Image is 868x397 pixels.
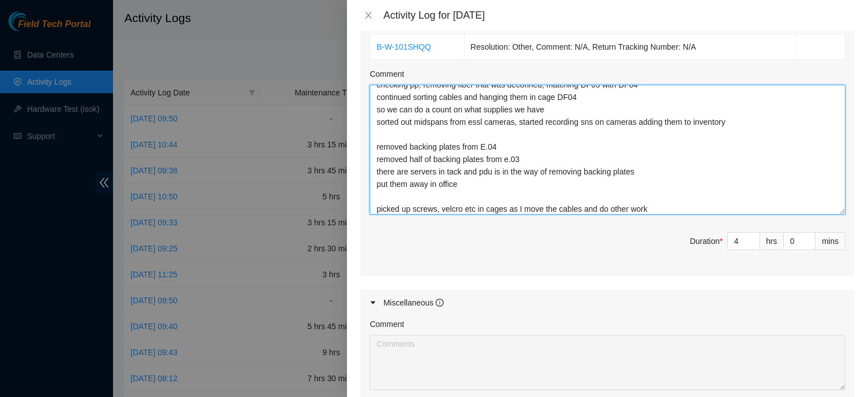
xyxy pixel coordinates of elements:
textarea: Comment [370,85,845,215]
div: Miscellaneous info-circle [361,290,854,316]
label: Comment [370,318,404,330]
div: mins [815,232,845,250]
div: Activity Log for [DATE] [383,9,854,21]
label: Comment [370,68,404,80]
span: caret-right [370,299,376,306]
button: Close [361,10,376,21]
textarea: Comment [370,335,845,390]
span: info-circle [436,299,444,307]
div: Duration [690,235,723,247]
a: B-W-101SHQQ [376,42,431,51]
div: Miscellaneous [383,296,444,309]
span: close [364,11,373,20]
td: Resolution: Other, Comment: N/A, Return Tracking Number: N/A [465,34,797,60]
div: hrs [760,232,784,250]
